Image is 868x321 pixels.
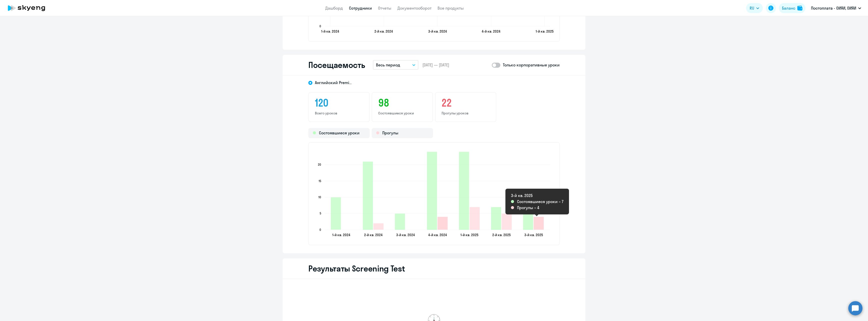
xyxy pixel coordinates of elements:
text: 2-й кв. 2024 [374,29,393,34]
p: Всего уроков [315,111,363,115]
text: 15 [319,179,321,183]
path: 2024-12-20T21:00:00.000Z Состоявшиеся уроки 24 [427,152,437,230]
h2: Результаты Screening Test [308,263,405,274]
text: 3-й кв. 2024 [396,233,415,237]
div: Состоявшиеся уроки [308,128,370,138]
img: balance [797,6,802,11]
a: Дашборд [325,6,343,11]
text: 1-й кв. 2025 [536,29,554,34]
text: 0 [319,228,321,232]
span: Английский Premium [315,80,353,85]
path: 2025-08-18T21:00:00.000Z Прогулы 4 [534,217,544,230]
span: RU [750,5,754,11]
div: Прогулы [372,128,433,138]
text: 2-й кв. 2024 [364,233,383,237]
path: 2024-03-27T21:00:00.000Z Состоявшиеся уроки 10 [331,197,341,230]
a: Документооборот [397,6,431,11]
button: RU [746,3,763,13]
text: 3-й кв. 2025 [524,233,543,237]
text: 1-й кв. 2025 [460,233,478,237]
p: Только корпоративные уроки [503,62,560,68]
path: 2024-06-25T21:00:00.000Z Прогулы 2 [373,223,384,230]
p: Состоявшиеся уроки [378,111,426,115]
a: Отчеты [378,6,391,11]
h3: 98 [378,97,426,109]
path: 2025-03-18T21:00:00.000Z Состоявшиеся уроки 24 [459,152,469,230]
a: Сотрудники [349,6,372,11]
text: 2-й кв. 2025 [492,233,511,237]
h2: Посещаемость [308,60,365,70]
path: 2024-06-25T21:00:00.000Z Состоявшиеся уроки 21 [363,162,373,230]
a: Все продукты [438,6,464,11]
button: Весь период [373,60,418,70]
p: Прогулы уроков [442,111,490,115]
text: 5 [320,211,321,215]
p: Весь период [376,62,400,68]
p: Постоплата - ОИЯИ, ОИЯИ [811,5,856,11]
text: 3-й кв. 2024 [428,29,447,34]
path: 2025-06-16T21:00:00.000Z Состоявшиеся уроки 7 [491,207,501,230]
text: 10 [318,195,321,199]
span: [DATE] — [DATE] [422,62,449,68]
text: 4-й кв. 2024 [482,29,500,34]
path: 2025-03-18T21:00:00.000Z Прогулы 7 [470,207,480,230]
button: Балансbalance [779,3,805,13]
path: 2024-12-20T21:00:00.000Z Прогулы 4 [438,217,448,230]
text: 20 [318,163,321,166]
path: 2025-06-16T21:00:00.000Z Прогулы 5 [502,214,512,230]
text: 4-й кв. 2024 [428,233,447,237]
text: 0 [319,24,321,28]
h3: 120 [315,97,363,109]
text: 1-й кв. 2024 [321,29,339,34]
path: 2025-08-18T21:00:00.000Z Состоявшиеся уроки 7 [523,207,533,230]
h3: 22 [442,97,490,109]
text: 1-й кв. 2024 [332,233,350,237]
div: Баланс [782,5,795,11]
button: Постоплата - ОИЯИ, ОИЯИ [808,2,864,14]
path: 2024-09-28T21:00:00.000Z Состоявшиеся уроки 5 [395,214,405,230]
